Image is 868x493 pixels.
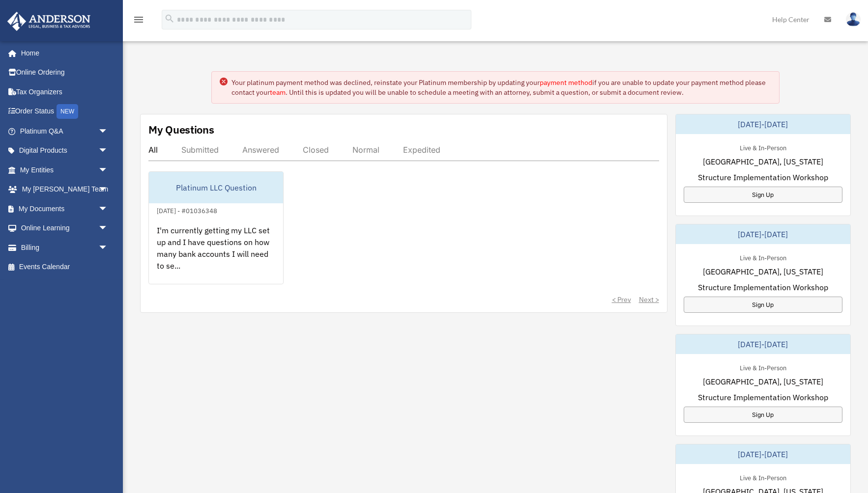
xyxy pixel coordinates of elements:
a: menu [133,17,145,26]
div: Answered [242,145,279,155]
span: arrow_drop_down [98,160,118,180]
a: Digital Productsarrow_drop_down [7,141,123,161]
a: Platinum LLC Question[DATE] - #01036348I'm currently getting my LLC set up and I have questions o... [148,171,284,284]
a: Order StatusNEW [7,102,123,122]
span: [GEOGRAPHIC_DATA], [US_STATE] [703,156,823,167]
div: [DATE]-[DATE] [676,334,851,354]
a: Sign Up [684,407,843,423]
div: Normal [352,145,379,155]
div: NEW [57,104,78,119]
a: Sign Up [684,297,843,313]
span: arrow_drop_down [98,121,118,141]
a: Home [7,43,118,63]
div: Your platinum payment method was declined, reinstate your Platinum membership by updating your if... [231,78,772,97]
div: My Questions [148,122,214,137]
a: team [270,88,286,97]
img: User Pic [846,12,861,27]
div: Submitted [181,145,219,155]
a: My [PERSON_NAME] Teamarrow_drop_down [7,180,123,199]
div: Closed [303,145,329,155]
div: [DATE]-[DATE] [676,114,851,134]
span: arrow_drop_down [98,180,118,200]
a: Events Calendar [7,257,123,277]
div: [DATE]-[DATE] [676,224,851,244]
span: arrow_drop_down [98,141,118,161]
span: Structure Implementation Workshop [698,281,828,293]
span: [GEOGRAPHIC_DATA], [US_STATE] [703,376,823,387]
div: Live & In-Person [732,142,794,152]
a: Online Ordering [7,63,123,82]
a: Platinum Q&Aarrow_drop_down [7,121,123,141]
span: Structure Implementation Workshop [698,391,828,403]
i: search [164,13,175,24]
a: Billingarrow_drop_down [7,238,123,257]
div: I'm currently getting my LLC set up and I have questions on how many bank accounts I will need to... [149,217,283,293]
div: Platinum LLC Question [149,172,283,203]
span: [GEOGRAPHIC_DATA], [US_STATE] [703,266,823,277]
span: arrow_drop_down [98,219,118,239]
a: Online Learningarrow_drop_down [7,219,123,238]
div: Live & In-Person [732,472,794,482]
div: [DATE]-[DATE] [676,444,851,464]
a: My Entitiesarrow_drop_down [7,160,123,180]
span: Structure Implementation Workshop [698,171,828,183]
div: [DATE] - #01036348 [149,205,225,215]
span: arrow_drop_down [98,199,118,219]
div: All [148,145,158,155]
span: arrow_drop_down [98,238,118,258]
a: My Documentsarrow_drop_down [7,199,123,219]
div: Live & In-Person [732,252,794,262]
a: payment method [540,78,592,87]
a: Sign Up [684,187,843,203]
div: Live & In-Person [732,362,794,372]
div: Expedited [403,145,440,155]
img: Anderson Advisors Platinum Portal [4,12,93,31]
i: menu [133,14,145,26]
a: Tax Organizers [7,82,123,102]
